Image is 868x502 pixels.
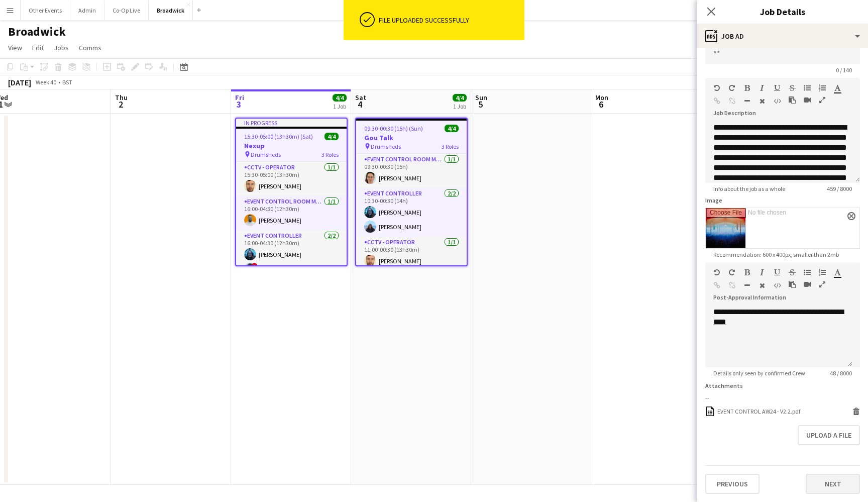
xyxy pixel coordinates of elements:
a: Edit [28,41,48,54]
span: Recommendation: 600 x 400px, smaller than 2mb [705,251,847,258]
button: Bold [743,268,750,276]
button: HTML Code [774,97,781,105]
div: 1 Job [333,103,346,110]
span: 4/4 [333,94,347,102]
button: Broadwick [149,1,193,20]
button: Text Color [834,268,841,276]
span: Drumsheds [371,143,401,150]
button: Italic [758,84,766,92]
button: Strikethrough [789,268,796,276]
button: Admin [70,1,104,20]
span: 15:30-05:00 (13h30m) (Sat) [244,133,313,140]
button: Paste as plain text [789,96,796,104]
button: Ordered List [819,268,826,276]
div: In progress [236,119,347,127]
button: Co-Op Live [104,1,149,20]
button: Italic [758,268,766,276]
app-card-role: Event Control Room Manager1/116:00-04:30 (12h30m)[PERSON_NAME] [236,196,347,230]
span: 0 / 140 [828,66,860,74]
span: Sun [475,93,487,102]
span: Mon [595,93,608,102]
span: 4/4 [445,125,459,132]
span: Drumsheds [251,151,281,158]
button: Clear Formatting [758,97,766,105]
div: 1 Job [453,103,466,110]
app-card-role: Event Controller2/216:00-04:30 (12h30m)[PERSON_NAME]![PERSON_NAME] [236,230,347,279]
span: 48 / 8000 [822,369,860,377]
button: Next [806,474,860,494]
label: Attachments [705,382,743,389]
app-job-card: 09:30-00:30 (15h) (Sun)4/4Gou Talk Drumsheds3 RolesEvent Control Room Manager1/109:30-00:30 (15h)... [355,118,468,266]
button: Undo [713,268,720,276]
div: -- [705,394,860,416]
span: 3 Roles [442,143,459,150]
button: Previous [705,474,759,494]
span: Jobs [54,43,69,52]
button: Redo [728,84,735,92]
div: EVENT CONTROL AW24 - V2.2.pdf [717,408,800,415]
span: Details only seen by confirmed Crew [705,369,813,377]
button: Fullscreen [819,280,826,288]
app-card-role: CCTV - Operator1/111:00-00:30 (13h30m)[PERSON_NAME] [356,237,467,271]
button: Other Events [21,1,70,20]
a: Comms [75,41,105,54]
button: Upload a file [798,425,860,445]
span: 4/4 [324,133,339,140]
app-card-role: Event Controller2/210:30-00:30 (14h)[PERSON_NAME][PERSON_NAME] [356,188,467,237]
button: Strikethrough [789,84,796,92]
span: Thu [115,93,128,102]
button: Unordered List [804,268,811,276]
span: View [8,43,22,52]
div: BST [62,78,72,86]
button: Underline [774,268,781,276]
button: Horizontal Line [743,97,750,105]
span: Comms [79,43,101,52]
div: [DATE] [8,77,31,87]
span: 4/4 [453,94,467,102]
span: ! [252,263,258,269]
app-card-role: Event Control Room Manager1/109:30-00:30 (15h)[PERSON_NAME] [356,154,467,188]
span: 6 [594,98,608,110]
button: Redo [728,268,735,276]
button: Insert video [804,96,811,104]
app-job-card: In progress15:30-05:00 (13h30m) (Sat)4/4Nexup Drumsheds3 RolesCCTV - Operator1/115:30-05:00 (13h3... [235,118,348,266]
button: Horizontal Line [743,281,750,289]
button: Paste as plain text [789,280,796,288]
app-card-role: CCTV - Operator1/115:30-05:00 (13h30m)[PERSON_NAME] [236,162,347,196]
button: Clear Formatting [758,281,766,289]
div: File uploaded successfully [379,16,520,25]
button: Unordered List [804,84,811,92]
span: Week 40 [33,78,58,86]
h3: Job Details [697,5,868,18]
span: 3 Roles [321,151,339,158]
button: Fullscreen [819,96,826,104]
h3: Nexup [236,141,347,150]
button: Bold [743,84,750,92]
span: 3 [234,98,244,110]
h1: Broadwick [8,24,66,39]
span: Sat [355,93,366,102]
button: HTML Code [774,281,781,289]
button: Insert video [804,280,811,288]
div: Job Ad [697,24,868,48]
span: 5 [474,98,487,110]
button: Text Color [834,84,841,92]
button: Ordered List [819,84,826,92]
h3: Gou Talk [356,133,467,142]
span: Info about the job as a whole [705,185,793,192]
span: 4 [354,98,366,110]
button: Undo [713,84,720,92]
span: 09:30-00:30 (15h) (Sun) [364,125,423,132]
span: 2 [114,98,128,110]
span: Edit [32,43,44,52]
button: Underline [774,84,781,92]
span: 459 / 8000 [819,185,860,192]
a: Jobs [50,41,73,54]
span: Fri [235,93,244,102]
a: View [4,41,26,54]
